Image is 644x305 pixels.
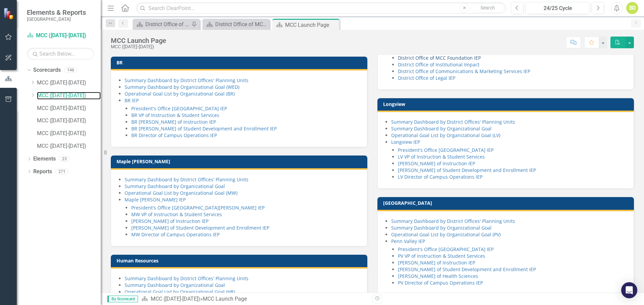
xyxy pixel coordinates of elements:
[621,282,637,298] div: Open Intercom Messenger
[391,139,420,145] a: Longview IEP
[125,97,139,104] a: BR IEP
[398,75,455,81] a: District Office of Legal IEP
[131,225,269,231] a: [PERSON_NAME] of Student Development and Enrollment IEP
[131,132,217,138] a: BR Director of Campus Operations IEP
[27,8,86,16] span: Elements & Reports
[117,258,364,263] h3: Human Resources
[125,190,237,196] a: Operational Goal List by Organizational Goal (MW)
[125,282,225,288] a: Summary Dashboard by Organizational Goal
[136,2,506,14] input: Search ClearPoint...
[398,55,481,61] a: District Office of MCC Foundation IEP
[383,102,631,107] h3: Longview
[391,218,515,224] a: Summary Dashboard by District Offices' Planning Units
[33,155,56,163] a: Elements
[528,4,588,12] div: 24/25 Cycle
[398,167,536,173] a: [PERSON_NAME] of Student Development and Enrollment IEP
[125,90,235,97] a: Operational Goal List by Organizational Goal (BR)
[27,16,86,22] small: [GEOGRAPHIC_DATA]
[398,68,530,74] a: District Office of Communications & Marketing Services IEP
[398,174,482,180] a: LV Director of Campus Operations IEP
[398,147,494,153] a: President's Office [GEOGRAPHIC_DATA] IEP
[64,67,77,73] div: 146
[398,259,475,266] a: [PERSON_NAME] of Instruction IEP
[59,156,70,162] div: 23
[117,159,364,164] h3: Maple [PERSON_NAME]
[131,112,219,118] a: BR VP of Instruction & Student Services
[131,119,216,125] a: BR [PERSON_NAME] of Instruction IEP
[37,117,101,125] a: MCC ([DATE]-[DATE])
[131,204,265,211] a: President's Office [GEOGRAPHIC_DATA][PERSON_NAME] IEP
[117,60,364,65] h3: BR
[398,253,485,259] a: PV VP of Instruction & Student Services
[471,3,504,13] button: Search
[131,218,209,224] a: [PERSON_NAME] of Instruction IEP
[37,105,101,112] a: MCC ([DATE]-[DATE])
[141,295,367,303] div: »
[391,225,492,231] a: Summary Dashboard by Organizational Goal
[131,125,277,132] a: BR [PERSON_NAME] of Student Development and Enrollment IEP
[3,8,15,19] img: ClearPoint Strategy
[55,169,68,174] div: 271
[398,154,485,160] a: LV VP of Instruction & Student Services
[391,231,501,238] a: Operational Goal List by Organizational Goal (PV)
[204,20,268,28] a: District Office of MCC Foundation IEP
[125,84,239,90] a: Summary Dashboard by Organizational Goal (WED)
[480,5,495,10] span: Search
[37,92,101,100] a: MCC ([DATE]-[DATE])
[134,20,190,28] a: District Office of MCC Foundation IEP
[131,231,220,238] a: MW Director of Campus Operations IEP
[125,183,225,189] a: Summary Dashboard by Organizational Goal
[37,130,101,137] a: MCC ([DATE]-[DATE])
[27,32,94,40] a: MCC ([DATE]-[DATE])
[151,296,200,302] a: MCC ([DATE]-[DATE])
[37,79,101,87] a: MCC ([DATE]-[DATE])
[391,119,515,125] a: Summary Dashboard by District Offices' Planning Units
[285,21,338,29] div: MCC Launch Page
[131,105,227,112] a: President's Office [GEOGRAPHIC_DATA] IEP
[125,77,248,83] a: Summary Dashboard by District Offices' Planning Units
[203,296,247,302] div: MCC Launch Page
[111,44,166,49] div: MCC ([DATE]-[DATE])
[125,289,235,295] a: Operational Goal List by Organizational Goal (HR)
[107,296,138,302] span: By Scorecard
[383,200,631,205] h3: [GEOGRAPHIC_DATA]
[391,132,500,138] a: Operational Goal List by Organizational Goal (LV)
[125,196,186,203] a: Maple [PERSON_NAME] IEP
[391,238,425,244] a: Penn Valley IEP
[111,37,166,44] div: MCC Launch Page
[27,48,94,60] input: Search Below...
[131,211,222,218] a: MW VP of Instruction & Student Services
[391,125,492,132] a: Summary Dashboard by Organizational Goal
[33,66,61,74] a: Scorecards
[145,20,190,28] div: District Office of MCC Foundation IEP
[33,168,52,176] a: Reports
[37,142,101,150] a: MCC ([DATE]-[DATE])
[215,20,268,28] div: District Office of MCC Foundation IEP
[398,266,536,272] a: [PERSON_NAME] of Student Development and Enrollment IEP
[626,2,638,14] button: BD
[398,61,479,68] a: District Office of Institutional Impact
[125,275,248,282] a: Summary Dashboard by District Offices' Planning Units
[398,273,478,279] a: [PERSON_NAME] of Health Sciences
[398,160,475,167] a: [PERSON_NAME] of Instruction IEP
[125,176,248,183] a: Summary Dashboard by District Offices' Planning Units
[398,246,494,252] a: President's Office [GEOGRAPHIC_DATA] IEP
[398,280,483,286] a: PV Director of Campus Operations IEP
[525,2,590,14] button: 24/25 Cycle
